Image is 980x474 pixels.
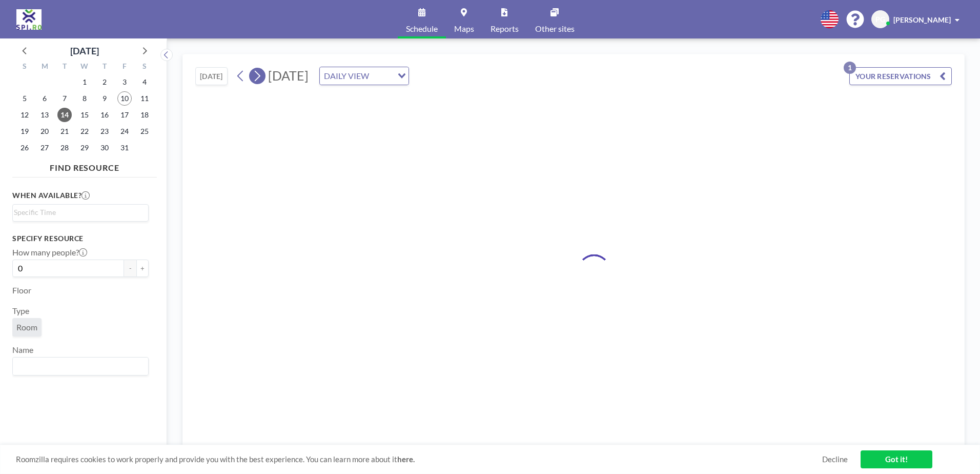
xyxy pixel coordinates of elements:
[117,91,132,106] span: Friday, October 10, 2025
[17,91,32,106] span: Sunday, October 5, 2025
[17,124,32,139] span: Sunday, October 19, 2025
[893,15,951,24] span: [PERSON_NAME]
[57,91,72,106] span: Tuesday, October 7, 2025
[12,285,31,295] label: Floor
[14,360,142,373] input: Search for option
[124,260,136,277] button: -
[137,108,152,122] span: Saturday, October 18, 2025
[37,141,52,155] span: Monday, October 27, 2025
[77,75,92,89] span: Wednesday, October 1, 2025
[322,69,371,83] span: DAILY VIEW
[37,108,52,122] span: Monday, October 13, 2025
[491,25,519,33] span: Reports
[97,91,112,106] span: Thursday, October 9, 2025
[12,234,149,243] h3: Specify resource
[16,322,37,332] span: Room
[57,141,72,155] span: Tuesday, October 28, 2025
[77,108,92,122] span: Wednesday, October 15, 2025
[397,455,415,464] a: here.
[97,108,112,122] span: Thursday, October 16, 2025
[70,44,99,58] div: [DATE]
[844,62,856,74] p: 1
[454,25,474,33] span: Maps
[97,124,112,139] span: Thursday, October 23, 2025
[57,108,72,122] span: Tuesday, October 14, 2025
[97,141,112,155] span: Thursday, October 30, 2025
[320,67,409,85] div: Search for option
[77,124,92,139] span: Wednesday, October 22, 2025
[849,67,952,85] button: YOUR RESERVATIONS1
[94,61,114,74] div: T
[114,61,134,74] div: F
[16,455,822,464] span: Roomzilla requires cookies to work properly and provide you with the best experience. You can lea...
[35,61,55,74] div: M
[12,247,87,258] label: How many people?
[12,306,29,316] label: Type
[57,124,72,139] span: Tuesday, October 21, 2025
[97,75,112,89] span: Thursday, October 2, 2025
[137,91,152,106] span: Saturday, October 11, 2025
[117,75,132,89] span: Friday, October 3, 2025
[16,9,42,30] img: organization-logo
[12,345,33,355] label: Name
[37,124,52,139] span: Monday, October 20, 2025
[12,159,157,173] h4: FIND RESOURCE
[37,91,52,106] span: Monday, October 6, 2025
[875,15,885,24] span: PG
[15,61,35,74] div: S
[137,124,152,139] span: Saturday, October 25, 2025
[372,69,392,83] input: Search for option
[77,141,92,155] span: Wednesday, October 29, 2025
[822,455,848,464] a: Decline
[195,67,228,85] button: [DATE]
[17,108,32,122] span: Sunday, October 12, 2025
[55,61,75,74] div: T
[136,260,149,277] button: +
[75,61,95,74] div: W
[14,207,142,218] input: Search for option
[13,358,148,375] div: Search for option
[13,205,148,220] div: Search for option
[17,141,32,155] span: Sunday, October 26, 2025
[77,91,92,106] span: Wednesday, October 8, 2025
[861,450,932,468] a: Got it!
[535,25,575,33] span: Other sites
[117,108,132,122] span: Friday, October 17, 2025
[268,68,309,83] span: [DATE]
[134,61,154,74] div: S
[406,25,438,33] span: Schedule
[117,141,132,155] span: Friday, October 31, 2025
[137,75,152,89] span: Saturday, October 4, 2025
[117,124,132,139] span: Friday, October 24, 2025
